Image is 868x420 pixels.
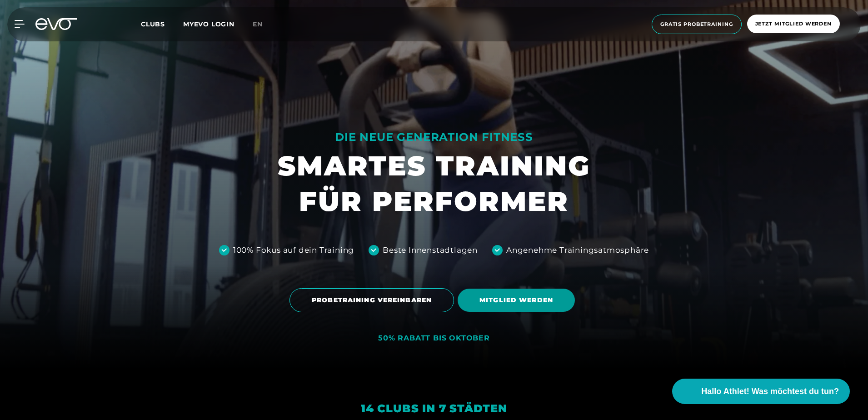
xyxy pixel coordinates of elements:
a: Jetzt Mitglied werden [744,15,843,34]
div: DIE NEUE GENERATION FITNESS [278,130,590,145]
div: Angenehme Trainingsatmosphäre [506,245,649,256]
div: 50% RABATT BIS OKTOBER [378,334,490,343]
span: Hallo Athlet! Was möchtest du tun? [701,385,839,398]
span: Jetzt Mitglied werden [755,20,832,28]
em: 14 Clubs in 7 Städten [361,402,507,415]
a: PROBETRAINING VEREINBAREN [289,281,458,319]
a: Clubs [141,20,183,28]
button: Hallo Athlet! Was möchtest du tun? [672,379,850,404]
a: MYEVO LOGIN [183,20,234,28]
span: MITGLIED WERDEN [479,295,553,305]
div: 100% Fokus auf dein Training [233,245,354,256]
span: Gratis Probetraining [660,20,733,28]
a: MITGLIED WERDEN [458,282,579,319]
a: Gratis Probetraining [649,15,744,34]
span: Clubs [141,20,165,28]
span: PROBETRAINING VEREINBAREN [312,295,432,305]
div: Beste Innenstadtlagen [383,245,478,256]
span: en [253,20,263,28]
h1: SMARTES TRAINING FÜR PERFORMER [278,148,590,219]
a: en [253,19,274,30]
